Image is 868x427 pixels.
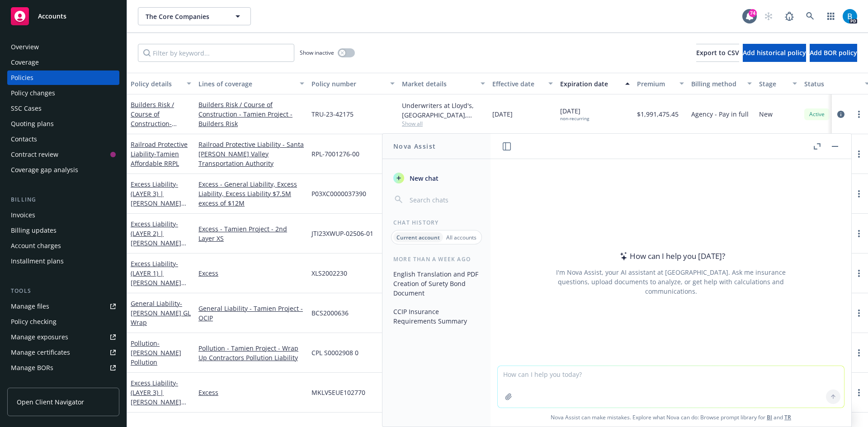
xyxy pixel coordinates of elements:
a: General Liability - Tamien Project - OCIP [198,304,304,323]
a: Policy checking [7,314,119,329]
a: Excess - Tamien Project - 2nd Layer XS [198,224,304,243]
span: Nova Assist can make mistakes. Explore what Nova can do: Browse prompt library for and [494,408,848,427]
a: Switch app [822,7,840,25]
img: photo [843,9,857,23]
span: New [759,109,773,119]
div: Policy details [131,79,181,89]
div: non-recurring [560,116,589,122]
div: Manage exposures [11,330,68,344]
span: Show inactive [300,49,334,56]
button: New chat [390,170,483,186]
span: Export to CSV [696,48,739,57]
button: CCIP Insurance Requirements Summary [390,304,483,328]
button: The Core Companies [138,7,251,25]
a: Excess Liability [131,180,181,217]
span: Add historical policy [743,48,806,57]
a: Manage certificates [7,345,119,360]
div: Contacts [11,132,37,146]
button: English Translation and PDF Creation of Surety Bond Document [390,267,483,300]
span: [DATE] [492,109,513,119]
a: Billing updates [7,223,119,238]
a: Policies [7,70,119,85]
div: Invoices [11,208,35,222]
input: Filter by keyword... [138,44,294,62]
a: Account charges [7,239,119,253]
span: MKLV5EUE102770 [311,388,365,397]
div: 74 [749,9,757,17]
span: The Core Companies [146,12,224,21]
div: Manage files [11,299,49,314]
div: More than a week ago [382,255,491,263]
span: Show all [402,120,485,127]
div: Policy changes [11,86,55,100]
div: Effective date [492,79,543,89]
span: TRU-23-42175 [311,109,354,119]
span: CPL S0002908 0 [311,348,359,357]
a: Coverage [7,55,119,70]
h1: Nova Assist [393,141,436,151]
span: XLS2002230 [311,268,347,278]
span: Agency - Pay in full [691,109,749,119]
a: Excess - General Liability, Excess Liability, Excess Liability $7.5M excess of $12M [198,179,304,208]
div: Overview [11,40,39,54]
p: Current account [396,234,440,241]
div: Quoting plans [11,117,54,131]
div: Tools [7,286,119,296]
button: Effective date [489,73,557,94]
div: Stage [759,79,787,89]
button: Lines of coverage [195,73,308,94]
a: Report a Bug [780,7,798,25]
span: - Tamien Affordable RRPL [131,150,179,168]
a: Manage files [7,299,119,314]
a: more [854,228,864,239]
div: Policy checking [11,314,57,329]
div: Billing [7,195,119,204]
a: Installment plans [7,254,119,268]
a: Summary of insurance [7,376,119,390]
button: Add historical policy [743,44,806,62]
a: more [854,188,864,199]
span: Accounts [38,13,66,20]
a: more [854,109,864,120]
a: more [854,308,864,319]
a: Excess Liability [131,220,181,257]
span: - [PERSON_NAME] Pollution [131,339,181,366]
span: $1,991,475.45 [637,109,679,119]
div: Underwriters at Lloyd's, [GEOGRAPHIC_DATA], [PERSON_NAME] of [GEOGRAPHIC_DATA], [GEOGRAPHIC_DATA] [402,101,485,120]
a: Excess [198,388,304,397]
button: Stage [755,73,801,94]
div: Status [804,79,859,89]
a: SSC Cases [7,101,119,116]
span: Active [808,110,826,118]
a: TR [784,413,791,421]
a: Coverage gap analysis [7,163,119,177]
a: more [854,149,864,160]
div: Billing updates [11,223,57,238]
div: Chat History [382,219,491,226]
div: SSC Cases [11,101,42,116]
span: Add BOR policy [810,48,857,57]
button: Billing method [688,73,755,94]
button: Export to CSV [696,44,739,62]
a: Manage BORs [7,361,119,375]
a: Manage exposures [7,330,119,344]
span: [DATE] [560,106,589,122]
div: Billing method [691,79,742,89]
div: Market details [402,79,475,89]
a: Pollution - Tamien Project - Wrap Up Contractors Pollution Liability [198,343,304,362]
a: Search [801,7,819,25]
div: Coverage gap analysis [11,163,78,177]
div: Account charges [11,239,61,253]
a: General Liability [131,299,191,327]
a: more [854,268,864,279]
span: BCS2000636 [311,308,349,318]
button: Expiration date [557,73,633,94]
div: Manage certificates [11,345,70,360]
a: Start snowing [759,7,778,25]
button: Premium [633,73,688,94]
a: Excess Liability [131,379,181,416]
button: Add BOR policy [810,44,857,62]
a: circleInformation [835,109,846,120]
a: more [854,387,864,398]
a: Overview [7,40,119,54]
